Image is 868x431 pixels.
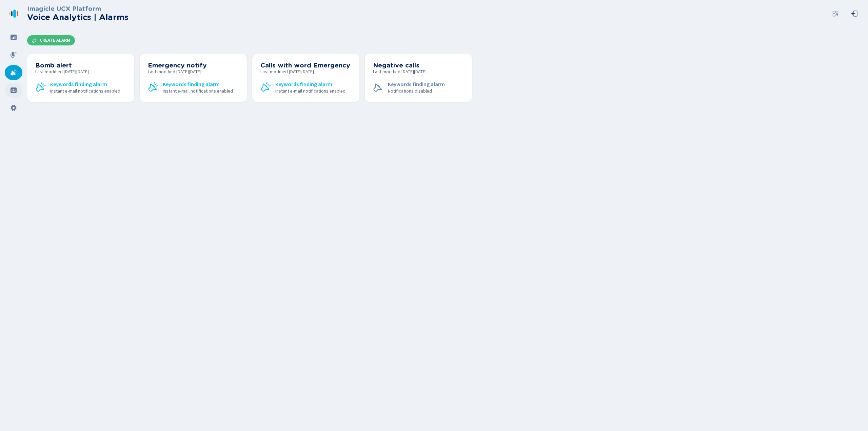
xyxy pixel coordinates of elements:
span: Keywords finding alarm [388,81,445,87]
div: Recordings [5,47,22,62]
svg: box-arrow-left [851,10,858,17]
div: Dashboard [5,30,22,45]
h2: Voice Analytics | Alarms [27,13,129,22]
span: Keywords finding alarm [275,81,332,87]
div: Alarms [5,65,22,80]
span: Last modified [DATE][DATE] [373,69,464,75]
svg: alarm [35,81,46,92]
svg: dashboard-filled [10,34,17,41]
svg: alarm [148,81,159,92]
svg: alarm-inactive [373,81,384,92]
h3: Negative calls [373,62,464,69]
svg: alarm [32,38,37,43]
span: Keywords finding alarm [163,81,220,87]
span: Notifications disabled [388,89,432,94]
h3: Bomb alert [35,62,126,69]
span: Last modified [DATE][DATE] [148,69,239,75]
span: Last modified [DATE][DATE] [260,69,351,75]
span: Keywords finding alarm [50,81,107,87]
span: Instant e-mail notifications enabled [163,89,233,94]
span: Instant e-mail notifications enabled [275,89,346,94]
h3: Imagicle UCX Platform [27,5,129,13]
div: Settings [5,100,22,115]
button: Create Alarm [27,35,75,45]
h3: Emergency notify [148,62,239,69]
svg: groups-filled [10,87,17,94]
span: Last modified [DATE][DATE] [35,69,126,75]
svg: alarm-filled [10,69,17,76]
div: Groups [5,83,22,98]
span: Instant e-mail notifications enabled [50,89,120,94]
span: Create Alarm [40,38,70,43]
svg: mic-fill [10,52,17,58]
h3: Calls with word Emergency [260,62,351,69]
svg: alarm [260,81,271,92]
